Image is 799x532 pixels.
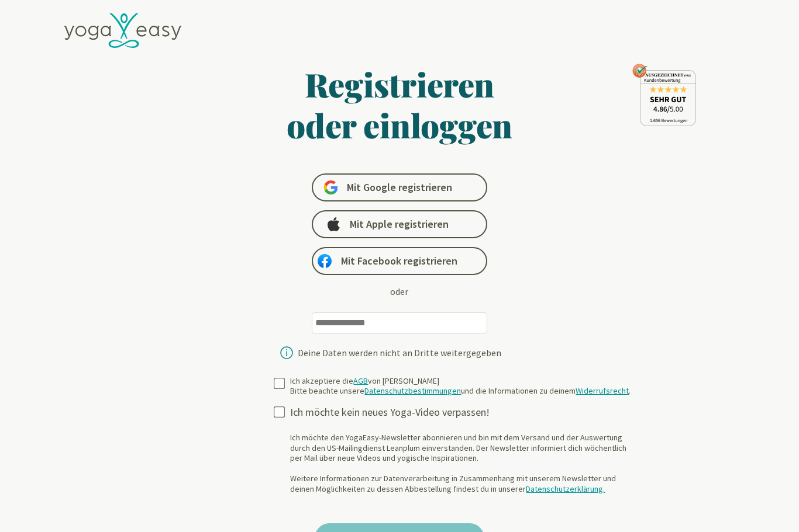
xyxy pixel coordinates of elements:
div: oder [390,284,408,298]
a: Datenschutzerklärung. [526,484,605,494]
div: Ich akzeptiere die von [PERSON_NAME] Bitte beachte unsere und die Informationen zu deinem . [290,376,631,397]
div: Ich möchte den YogaEasy-Newsletter abonnieren und bin mit dem Versand und der Auswertung durch de... [290,433,640,494]
a: AGB [353,375,368,386]
span: Mit Google registrieren [347,180,452,194]
div: Deine Daten werden nicht an Dritte weitergegeben [298,348,501,357]
a: Mit Facebook registrieren [312,247,487,275]
a: Mit Apple registrieren [312,210,487,238]
a: Mit Google registrieren [312,173,487,201]
h1: Registrieren oder einloggen [173,64,626,145]
div: Ich möchte kein neues Yoga-Video verpassen! [290,406,640,419]
span: Mit Apple registrieren [350,217,449,231]
img: ausgezeichnet_seal.png [632,64,696,126]
a: Widerrufsrecht [576,385,629,396]
span: Mit Facebook registrieren [341,254,457,268]
a: Datenschutzbestimmungen [364,385,461,396]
